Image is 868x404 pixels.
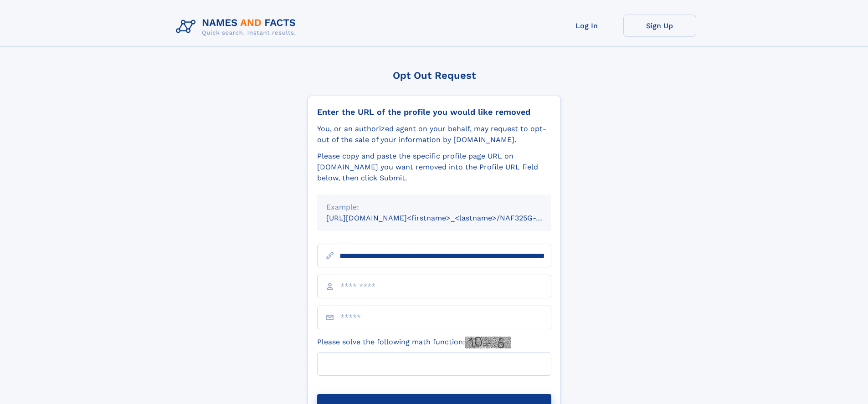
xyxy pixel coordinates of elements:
[326,202,542,213] div: Example:
[317,151,551,184] div: Please copy and paste the specific profile page URL on [DOMAIN_NAME] you want removed into the Pr...
[317,123,551,145] div: You, or an authorized agent on your behalf, may request to opt-out of the sale of your informatio...
[317,107,551,117] div: Enter the URL of the profile you would like removed
[326,214,569,222] small: [URL][DOMAIN_NAME]<firstname>_<lastname>/NAF325G-xxxxxxxx
[317,337,511,348] label: Please solve the following math function:
[172,15,303,39] img: Logo Names and Facts
[623,15,696,37] a: Sign Up
[308,70,561,81] div: Opt Out Request
[550,15,623,37] a: Log In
